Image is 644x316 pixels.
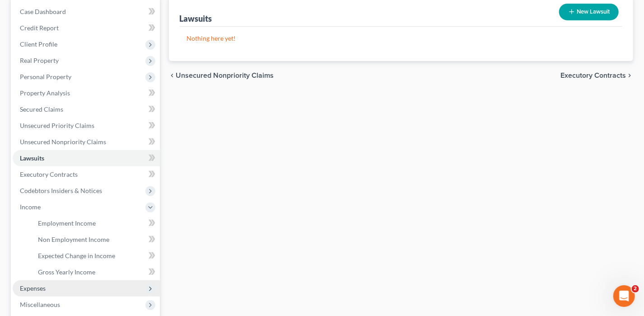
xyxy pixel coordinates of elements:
a: Unsecured Nonpriority Claims [13,134,160,150]
span: Executory Contracts [20,170,78,178]
span: Unsecured Nonpriority Claims [176,72,274,79]
a: Gross Yearly Income [31,264,160,280]
span: Real Property [20,57,59,64]
a: Property Analysis [13,85,160,101]
button: chevron_left Unsecured Nonpriority Claims [169,72,274,79]
span: Secured Claims [20,105,63,113]
span: Gross Yearly Income [38,268,95,276]
span: Unsecured Priority Claims [20,122,94,129]
a: Employment Income [31,215,160,231]
a: Expected Change in Income [31,248,160,264]
span: Case Dashboard [20,8,66,15]
a: Secured Claims [13,101,160,118]
span: Property Analysis [20,89,70,97]
span: Expected Change in Income [38,252,115,259]
span: Employment Income [38,219,96,227]
i: chevron_right [626,72,633,79]
a: Unsecured Priority Claims [13,118,160,134]
button: New Lawsuit [559,4,619,20]
a: Non Employment Income [31,231,160,248]
i: chevron_left [169,72,176,79]
span: Personal Property [20,73,71,80]
span: Expenses [20,284,46,292]
a: Credit Report [13,20,160,36]
a: Executory Contracts [13,166,160,183]
a: Case Dashboard [13,4,160,20]
span: Lawsuits [20,154,44,162]
span: Income [20,203,41,211]
span: Executory Contracts [560,72,626,79]
p: Nothing here yet! [187,34,616,43]
span: 2 [632,285,639,292]
span: Codebtors Insiders & Notices [20,187,102,194]
span: Non Employment Income [38,236,109,243]
span: Credit Report [20,24,59,32]
div: Lawsuits [180,13,212,24]
a: Lawsuits [13,150,160,166]
button: Executory Contracts chevron_right [560,72,633,79]
span: Client Profile [20,40,57,48]
span: Unsecured Nonpriority Claims [20,138,106,146]
iframe: Intercom live chat [613,285,635,307]
span: Miscellaneous [20,301,60,308]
